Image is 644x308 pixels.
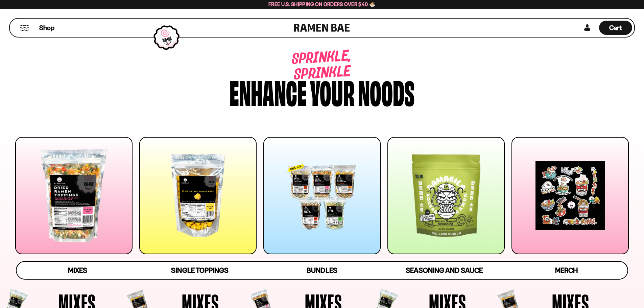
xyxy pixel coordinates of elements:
[609,24,622,32] span: Cart
[268,1,376,7] span: Free U.S. Shipping on Orders over $40 🍜
[505,262,627,279] a: Merch
[406,266,482,275] span: Seasoning and Sauce
[383,262,505,279] a: Seasoning and Sauce
[39,23,54,32] span: Shop
[68,266,87,275] span: Mixes
[17,262,139,279] a: Mixes
[171,266,228,275] span: Single Toppings
[599,19,632,37] div: Cart
[307,266,337,275] span: Bundles
[261,262,383,279] a: Bundles
[358,75,414,108] div: noods
[20,25,29,31] button: Mobile Menu Trigger
[555,266,578,275] span: Merch
[310,75,355,108] div: your
[39,21,54,35] a: Shop
[139,262,261,279] a: Single Toppings
[230,75,307,108] div: Enhance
